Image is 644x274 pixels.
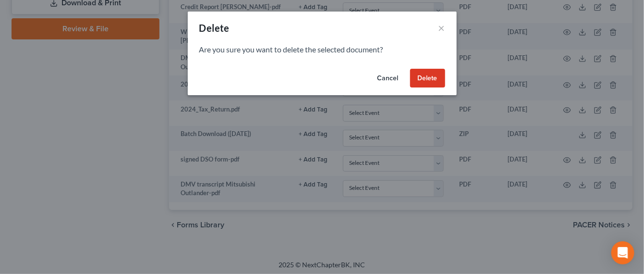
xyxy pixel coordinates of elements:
[438,22,445,34] button: ×
[611,241,634,264] div: Open Intercom Messenger
[410,69,445,88] button: Delete
[199,44,445,55] p: Are you sure you want to delete the selected document?
[199,21,230,35] div: Delete
[370,69,406,88] button: Cancel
